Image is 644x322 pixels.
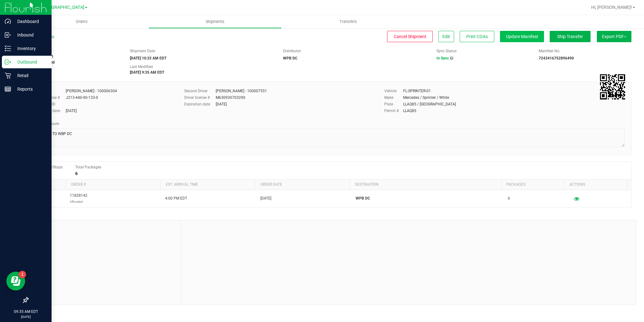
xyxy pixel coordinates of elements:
inline-svg: Reports [5,86,11,92]
span: 6 [508,195,510,201]
span: Edit [442,34,450,39]
th: Packages [501,179,564,190]
strong: 6 [75,171,78,176]
div: [PERSON_NAME] - 100006304 [66,88,117,94]
label: Shipment Date [130,48,155,54]
img: Scan me! [600,74,625,99]
label: Vehicle [384,88,403,94]
div: LLAQ85 / [GEOGRAPHIC_DATA] [403,101,456,107]
strong: [DATE] 10:32 AM EDT [130,56,166,60]
div: J213-440-90-133-0 [66,95,98,100]
div: LLAQ85 [403,108,416,114]
span: Shipments [197,19,233,25]
iframe: Resource center [6,272,25,291]
th: Destination [350,179,501,190]
button: Cancel Shipment [387,31,433,42]
div: [DATE] [66,108,77,114]
span: Notes [33,225,176,233]
a: Transfers [282,15,415,28]
span: Transfers [331,19,365,25]
th: Order # [66,179,160,190]
p: Reports [11,85,49,93]
th: Actions [564,179,627,190]
button: Update Manifest [500,31,544,42]
strong: [DATE] 9:35 AM EDT [130,70,164,75]
strong: WPB DC [283,56,297,60]
span: Print COAs [466,34,488,39]
inline-svg: Inbound [5,32,11,38]
span: Export PDF [602,34,626,39]
p: 09:35 AM EDT [3,309,49,314]
label: Last Modified [130,64,153,70]
div: [PERSON_NAME] - 100007551 [216,88,267,94]
p: WPB DC [356,195,501,201]
span: [GEOGRAPHIC_DATA] [41,5,84,10]
p: Allocated [70,199,87,205]
p: [DATE] [3,314,49,319]
button: Edit [438,31,454,42]
label: Manifest No. [539,48,560,54]
inline-svg: Dashboard [5,18,11,25]
label: Second Driver [184,88,216,94]
label: Driver license # [184,95,216,100]
div: Mercedes / Sprinter / White [403,95,449,100]
button: Export PDF [597,31,631,42]
iframe: Resource center unread badge [19,271,26,278]
span: Cancel Shipment [394,34,426,39]
span: Ship Transfer [557,34,583,39]
span: 4:00 PM EDT [165,195,187,201]
span: Total Packages [75,165,101,169]
label: Sync Status [436,48,457,54]
span: [DATE] [260,195,271,201]
a: Orders [15,15,148,28]
button: Ship Transfer [550,31,591,42]
span: Hi, [PERSON_NAME]! [591,5,632,10]
qrcode: 20250826-001 [600,74,625,99]
div: FL-SPRINTER-01 [403,88,431,94]
span: Update Manifest [506,34,538,39]
strong: 7243416752896490 [539,56,574,60]
label: Distributor [283,48,301,54]
label: Plate [384,101,403,107]
p: Inventory [11,45,49,52]
span: 11828142 [70,193,87,205]
label: Expiration date [184,101,216,107]
label: Permit # [384,108,403,114]
a: Shipments [148,15,282,28]
label: Make [384,95,403,100]
inline-svg: Inventory [5,45,11,52]
span: Orders [67,19,96,25]
inline-svg: Outbound [5,59,11,65]
th: Est. arrival time [160,179,255,190]
button: Print COAs [460,31,494,42]
div: [DATE] [216,101,227,107]
th: Order date [255,179,350,190]
p: Inbound [11,31,49,39]
p: Retail [11,72,49,79]
span: In Sync [436,56,449,60]
p: Outbound [11,58,49,66]
span: Shipment # [28,48,120,54]
p: Dashboard [11,18,49,25]
div: M630930703290 [216,95,245,100]
inline-svg: Retail [5,72,11,79]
